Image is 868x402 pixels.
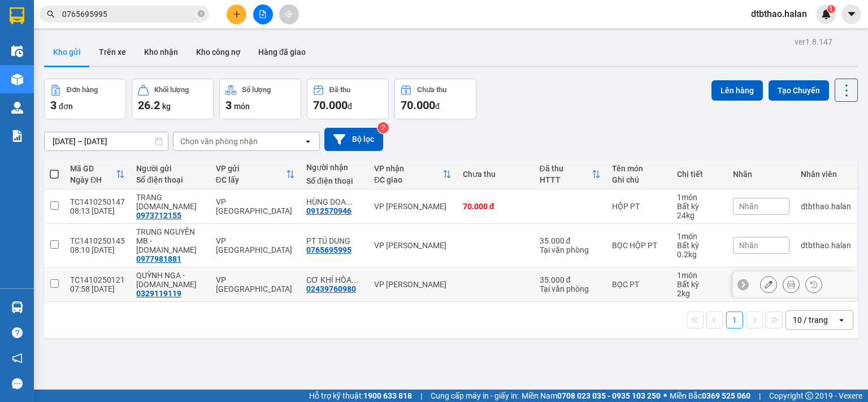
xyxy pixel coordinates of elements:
[210,159,301,189] th: Toggle SortBy
[44,38,90,66] button: Kho gửi
[306,206,351,215] div: 0912570946
[11,45,23,57] img: warehouse-icon
[805,392,813,400] span: copyright
[540,175,592,184] div: HTTT
[522,390,661,402] span: Miền Nam
[70,275,125,284] div: TC1410250121
[702,391,750,400] strong: 0369 525 060
[368,159,457,189] th: Toggle SortBy
[463,170,528,179] div: Chưa thu
[677,193,722,202] div: 1 món
[70,245,125,254] div: 08:10 [DATE]
[11,130,23,142] img: solution-icon
[11,301,23,313] img: warehouse-icon
[540,284,601,293] div: Tại văn phòng
[801,170,851,179] div: Nhân viên
[711,80,763,101] button: Lên hàng
[742,7,816,21] span: dtbthao.halan
[154,86,189,94] div: Khối lượng
[612,164,666,173] div: Tên món
[70,197,125,206] div: TC1410250147
[417,86,446,94] div: Chưa thu
[463,202,528,211] div: 70.000 đ
[216,175,286,184] div: ĐC lấy
[306,245,351,254] div: 0765695995
[348,102,352,111] span: đ
[225,98,232,112] span: 3
[351,275,358,284] span: ...
[233,10,241,18] span: plus
[306,284,356,293] div: 02439760980
[677,232,722,241] div: 1 món
[677,271,722,280] div: 1 món
[136,289,181,298] div: 0329119119
[726,312,743,328] button: 1
[847,9,857,19] span: caret-down
[59,102,73,111] span: đơn
[760,276,777,293] div: Sửa đơn hàng
[50,98,57,112] span: 3
[769,80,829,101] button: Tạo Chuyến
[401,98,435,112] span: 70.000
[306,163,363,172] div: Người nhận
[136,227,205,254] div: TRUNG NGUYÊN MB - 314.TC
[374,164,442,173] div: VP nhận
[377,122,389,133] sup: 2
[10,7,24,24] img: logo-vxr
[733,170,789,179] div: Nhãn
[793,314,828,326] div: 10 / trang
[324,128,383,151] button: Bộ lọc
[612,175,666,184] div: Ghi chú
[198,10,205,17] span: close-circle
[313,98,348,112] span: 70.000
[44,79,126,119] button: Đơn hàng3đơn
[70,206,125,215] div: 08:13 [DATE]
[374,202,452,211] div: VP [PERSON_NAME]
[394,79,476,119] button: Chưa thu70.000đ
[136,254,181,263] div: 0977981881
[279,5,299,24] button: aim
[234,102,250,111] span: món
[11,102,23,114] img: warehouse-icon
[841,5,861,24] button: caret-down
[431,390,519,402] span: Cung cấp máy in - giấy in:
[837,315,846,325] svg: open
[346,197,353,206] span: ...
[11,74,23,85] img: warehouse-icon
[677,280,722,289] div: Bất kỳ
[64,159,131,189] th: Toggle SortBy
[306,236,363,245] div: PT TÚ DUNG
[303,137,313,146] svg: open
[612,241,666,250] div: BỌC HỘP PT
[677,170,722,179] div: Chi tiết
[677,211,722,220] div: 24 kg
[677,202,722,211] div: Bất kỳ
[435,102,440,111] span: đ
[739,202,758,211] span: Nhãn
[307,79,389,119] button: Đã thu70.000đ
[70,164,116,173] div: Mã GD
[135,38,187,66] button: Kho nhận
[162,102,171,111] span: kg
[187,38,249,66] button: Kho công nợ
[47,10,55,18] span: search
[136,211,181,220] div: 0973712155
[198,9,205,20] span: close-circle
[534,159,607,189] th: Toggle SortBy
[677,241,722,250] div: Bất kỳ
[827,5,835,13] sup: 1
[801,241,851,250] div: dtbthao.halan
[138,98,160,112] span: 26.2
[70,284,125,293] div: 07:58 [DATE]
[663,394,667,398] span: ⚪️
[227,5,246,24] button: plus
[612,202,666,211] div: HỘP PT
[216,236,295,254] div: VP [GEOGRAPHIC_DATA]
[739,241,758,250] span: Nhãn
[136,193,205,211] div: TRANG M.KỲ-314.TC
[801,202,851,211] div: dtbthao.halan
[677,289,722,298] div: 2 kg
[306,275,363,284] div: CƠ KHÍ HÒA BÌNH
[70,175,116,184] div: Ngày ĐH
[219,79,301,119] button: Số lượng3món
